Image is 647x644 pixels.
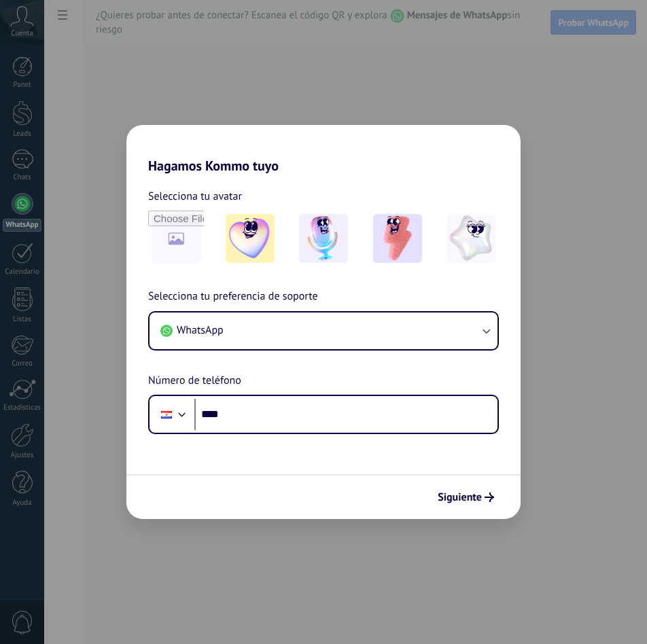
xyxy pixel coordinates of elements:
[432,486,500,509] button: Siguiente
[148,288,318,306] span: Selecciona tu preferencia de soporte
[150,312,497,349] button: WhatsApp
[438,493,482,502] span: Siguiente
[177,323,224,337] span: WhatsApp
[373,214,422,263] img: -3.jpeg
[148,187,242,205] span: Selecciona tu avatar
[447,214,495,263] img: -4.jpeg
[126,125,521,174] h2: Hagamos Kommo tuyo
[299,214,348,263] img: -2.jpeg
[148,372,241,390] span: Número de teléfono
[154,400,179,429] div: Paraguay: + 595
[226,214,275,263] img: -1.jpeg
